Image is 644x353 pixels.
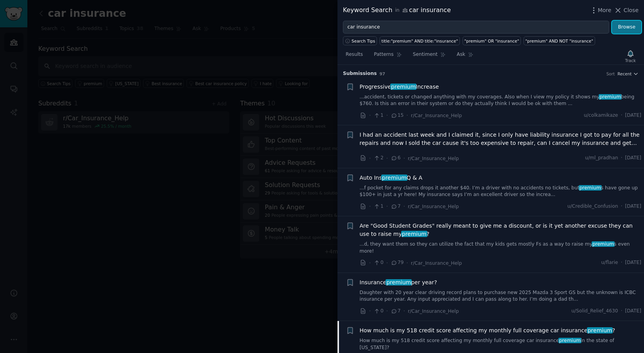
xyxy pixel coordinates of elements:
[360,278,437,287] a: Insurancepremiumper year?
[391,112,404,119] span: 15
[590,6,612,14] button: More
[360,289,642,303] a: Daughter with 20 year clear driving record plans to purchase new 2025 Mazda 3 Sport GS but the un...
[401,231,427,237] span: premium
[360,83,439,91] span: Progressive Increase
[411,260,462,266] span: r/Car_Insurance_Help
[390,84,416,90] span: premium
[386,111,388,119] span: ·
[343,48,366,64] a: Results
[404,154,405,162] span: ·
[369,307,371,315] span: ·
[621,308,622,315] span: ·
[369,111,371,119] span: ·
[625,155,641,162] span: [DATE]
[374,51,393,58] span: Patterns
[360,131,642,147] a: I had an accident last week and I claimed it, since I only have liability insurance I got to pay ...
[621,259,622,266] span: ·
[360,241,642,255] a: ...d, they want them so they can utilize the fact that my kids gets mostly Fs as a way to raise m...
[381,175,407,181] span: premium
[360,326,615,335] a: How much is my 518 credit score affecting my monthly full coverage car insurancepremium?
[410,48,448,64] a: Sentiment
[380,36,460,45] a: title:"premium" AND title:"insurance"
[408,156,459,161] span: r/Car_Insurance_Help
[343,70,377,77] span: Submission s
[606,71,615,77] div: Sort
[360,222,642,238] a: Are "Good Student Grades" really meant to give me a discount, or is it yet another excuse they ca...
[617,71,639,77] button: Recent
[343,5,451,15] div: Keyword Search car insurance
[601,259,618,266] span: u/flarie
[625,112,641,119] span: [DATE]
[386,279,412,285] span: premium
[587,327,613,333] span: premium
[584,112,618,119] span: u/colkamikaze
[617,71,631,77] span: Recent
[360,174,423,182] span: Auto Ins Q & A
[463,36,521,45] a: "premium" OR "insurance"
[360,174,423,182] a: Auto InspremiumQ & A
[391,259,404,266] span: 79
[625,203,641,210] span: [DATE]
[386,307,388,315] span: ·
[454,48,476,64] a: Ask
[391,203,400,210] span: 7
[621,155,622,162] span: ·
[343,21,609,34] input: Try a keyword related to your business
[369,259,371,267] span: ·
[371,48,404,64] a: Patterns
[386,202,388,210] span: ·
[406,259,408,267] span: ·
[579,185,602,191] span: premium
[457,51,465,58] span: Ask
[386,154,388,162] span: ·
[408,308,459,314] span: r/Car_Insurance_Help
[404,202,405,210] span: ·
[382,38,458,44] div: title:"premium" AND title:"insurance"
[567,203,618,210] span: u/Credible_Confusion
[599,94,622,100] span: premium
[373,308,383,315] span: 0
[373,112,383,119] span: 1
[360,337,642,351] a: How much is my 518 credit score affecting my monthly full coverage car insurancepremiumin the sta...
[369,202,371,210] span: ·
[360,326,615,335] span: How much is my 518 credit score affecting my monthly full coverage car insurance ?
[598,6,612,14] span: More
[360,278,437,287] span: Insurance per year?
[373,259,383,266] span: 0
[343,36,377,45] button: Search Tips
[585,155,618,162] span: u/ml_pradhan
[571,308,618,315] span: u/Solid_Relief_4630
[404,307,405,315] span: ·
[395,7,399,14] span: in
[346,51,363,58] span: Results
[411,113,462,118] span: r/Car_Insurance_Help
[391,308,400,315] span: 7
[360,185,642,198] a: ...f pocket for any claims drops it another $40. I’m a driver with no accidents no tickets, butpr...
[352,38,375,44] span: Search Tips
[360,83,439,91] a: ProgressivepremiumIncrease
[369,154,371,162] span: ·
[625,259,641,266] span: [DATE]
[406,111,408,119] span: ·
[373,203,383,210] span: 1
[524,36,595,45] a: "premium" AND NOT "insurance"
[621,112,622,119] span: ·
[408,204,459,209] span: r/Car_Insurance_Help
[360,94,642,107] a: ...accident, tickets or changed anything with my coverages. Also when I view my policy it shows m...
[464,38,519,44] div: "premium" OR "insurance"
[373,155,383,162] span: 2
[624,6,639,14] span: Close
[621,203,622,210] span: ·
[612,21,641,34] button: Browse
[386,259,388,267] span: ·
[391,155,400,162] span: 6
[592,241,615,247] span: premium
[558,338,581,343] span: premium
[614,6,639,14] button: Close
[526,38,594,44] div: "premium" AND NOT "insurance"
[625,308,641,315] span: [DATE]
[380,71,386,76] span: 97
[413,51,438,58] span: Sentiment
